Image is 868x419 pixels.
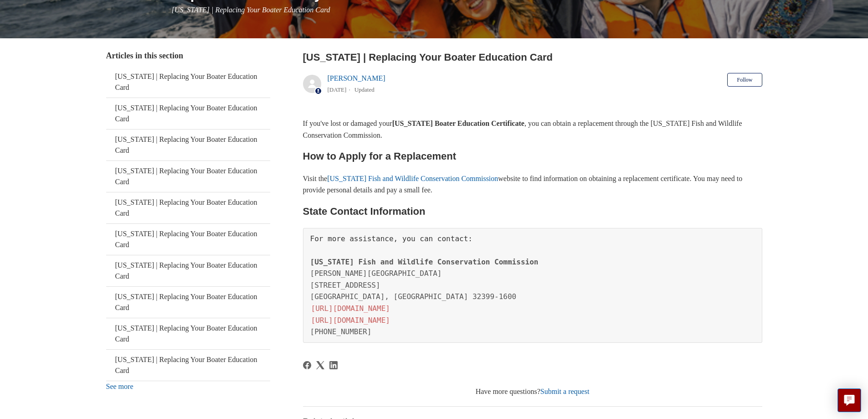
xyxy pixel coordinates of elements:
[303,50,762,65] h2: Florida | Replacing Your Boater Education Card
[106,224,270,255] a: [US_STATE] | Replacing Your Boater Education Card
[316,361,324,369] svg: Share this page on X Corp
[310,281,517,301] span: [STREET_ADDRESS] [GEOGRAPHIC_DATA], [GEOGRAPHIC_DATA] 32399-1600
[354,86,375,93] li: Updated
[310,269,442,278] span: [PERSON_NAME][GEOGRAPHIC_DATA]
[316,361,324,369] a: X Corp
[303,361,311,369] svg: Share this page on Facebook
[310,303,391,314] a: [URL][DOMAIN_NAME]
[106,383,134,390] a: See more
[303,148,762,164] h2: How to Apply for a Replacement
[310,315,391,326] a: [URL][DOMAIN_NAME]
[106,255,270,286] a: [US_STATE] | Replacing Your Boater Education Card
[106,318,270,349] a: [US_STATE] | Replacing Your Boater Education Card
[303,228,762,343] pre: For more assistance, you can contact:
[727,73,762,87] button: Follow Article
[303,361,311,369] a: Facebook
[303,386,762,397] div: Have more questions?
[328,86,347,93] time: 05/23/2024, 10:55
[106,51,183,60] span: Articles in this section
[327,175,498,182] a: [US_STATE] Fish and Wildlife Conservation Commission
[328,74,385,82] a: [PERSON_NAME]
[106,287,270,318] a: [US_STATE] | Replacing Your Boater Education Card
[310,258,539,266] span: [US_STATE] Fish and Wildlife Conservation Commission
[172,6,330,14] span: [US_STATE] | Replacing Your Boater Education Card
[303,118,762,141] p: If you've lost or damaged your , you can obtain a replacement through the [US_STATE] Fish and Wil...
[106,129,270,160] a: [US_STATE] | Replacing Your Boater Education Card
[106,98,270,129] a: [US_STATE] | Replacing Your Boater Education Card
[837,388,861,412] button: Live chat
[392,119,524,127] strong: [US_STATE] Boater Education Certificate
[106,161,270,192] a: [US_STATE] | Replacing Your Boater Education Card
[310,327,372,336] span: [PHONE_NUMBER]
[106,192,270,223] a: [US_STATE] | Replacing Your Boater Education Card
[106,350,270,381] a: [US_STATE] | Replacing Your Boater Education Card
[540,388,590,395] a: Submit a request
[329,361,338,369] a: LinkedIn
[106,67,270,98] a: [US_STATE] | Replacing Your Boater Education Card
[329,361,338,369] svg: Share this page on LinkedIn
[303,173,762,196] p: Visit the website to find information on obtaining a replacement certificate. You may need to pro...
[303,203,762,219] h2: State Contact Information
